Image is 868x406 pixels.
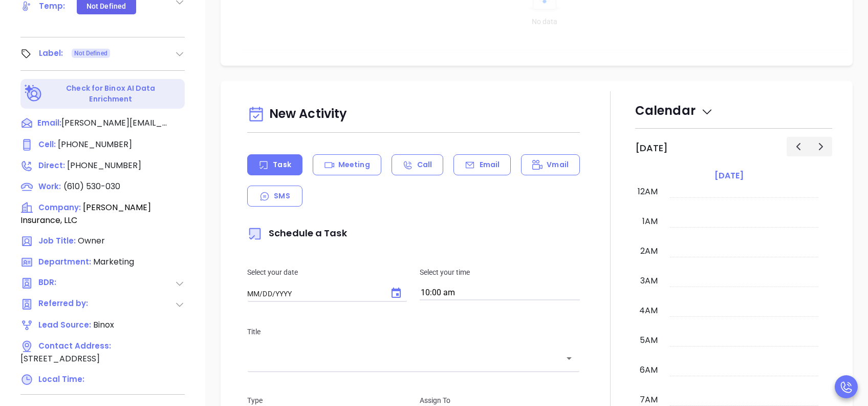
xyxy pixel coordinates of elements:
button: Previous day [787,137,810,156]
p: Task [273,159,291,170]
p: Title [247,326,580,337]
span: Job Title: [38,235,76,246]
p: Meeting [338,159,370,170]
span: Referred by: [38,298,92,311]
span: Direct : [38,160,65,171]
button: Choose date, selected date is Aug 28, 2025 [386,283,406,303]
span: [PERSON_NAME] Insurance, LLC [20,201,151,226]
div: 12am [636,186,660,198]
img: Ai-Enrich-DaqCidB-.svg [25,85,42,103]
p: Select your time [420,267,580,278]
div: 3am [638,275,660,287]
div: 4am [637,304,660,317]
span: Schedule a Task [247,227,347,239]
a: [DATE] [712,169,746,183]
button: Open [562,351,576,366]
span: [PHONE_NUMBER] [58,138,132,150]
input: MM/DD/YYYY [247,289,382,299]
div: Label: [39,46,63,61]
p: Email [480,159,500,170]
p: Assign To [420,395,580,406]
p: Vmail [547,159,569,170]
span: Lead Source: [38,319,91,330]
button: Next day [809,137,832,156]
div: 1am [640,215,660,228]
p: SMS [274,191,290,201]
p: Call [417,159,432,170]
span: Local Time: [38,374,84,384]
span: [PERSON_NAME][EMAIL_ADDRESS][DOMAIN_NAME] [61,117,169,129]
span: Contact Address: [38,340,111,351]
span: Owner [78,235,105,247]
span: Calendar [635,102,713,119]
p: Type [247,395,407,406]
p: Check for Binox AI Data Enrichment [44,83,178,105]
p: Select your date [247,267,407,278]
h2: [DATE] [635,143,668,154]
span: Not Defined [74,48,107,59]
div: 2am [638,245,660,257]
div: 7am [638,394,660,406]
span: BDR: [38,277,92,290]
span: Cell : [38,139,56,150]
span: Binox [93,319,114,331]
div: New Activity [247,101,580,128]
div: 6am [638,364,660,376]
span: Marketing [93,256,134,268]
span: [PHONE_NUMBER] [67,159,141,171]
span: (610) 530-030 [63,180,120,192]
span: Work: [38,181,61,192]
span: Department: [38,256,91,267]
span: [STREET_ADDRESS] [20,353,100,364]
span: Company: [38,202,81,213]
div: 5am [638,334,660,347]
span: Email: [37,117,61,130]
